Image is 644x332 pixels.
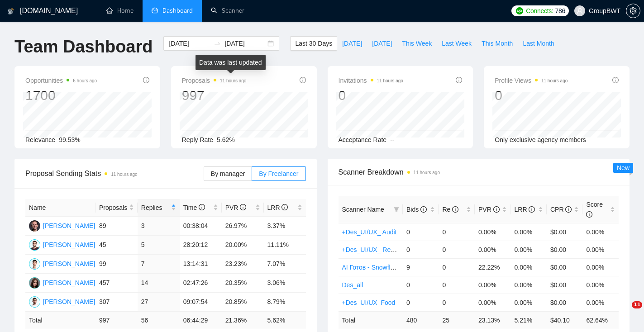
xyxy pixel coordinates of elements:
[565,206,572,213] span: info-circle
[183,204,205,211] span: Time
[372,38,392,48] span: [DATE]
[196,55,266,70] div: Data was last updated
[477,36,518,51] button: This Month
[582,258,619,276] td: 0.00%
[29,258,40,270] img: DN
[550,206,572,213] span: CPR
[377,78,403,83] time: 11 hours ago
[510,258,547,276] td: 0.00%
[106,7,134,14] a: homeHome
[541,78,568,83] time: 11 hours ago
[626,7,640,14] span: setting
[95,312,138,329] td: 997
[300,77,306,83] span: info-circle
[547,223,583,241] td: $0.00
[29,220,40,232] img: VZ
[439,258,475,276] td: 0
[43,259,95,269] div: [PERSON_NAME]
[99,203,127,213] span: Proposals
[577,8,583,14] span: user
[452,206,458,213] span: info-circle
[29,239,40,251] img: OB
[264,274,306,293] td: 3.06%
[264,255,306,274] td: 7.07%
[403,294,439,311] td: 0
[25,168,204,179] span: Proposal Sending Stats
[295,38,332,48] span: Last 30 Days
[95,274,138,293] td: 457
[222,255,264,274] td: 23.23%
[8,4,14,19] img: logo
[180,236,222,255] td: 28:20:12
[211,7,244,14] a: searchScanner
[281,204,288,210] span: info-circle
[29,222,95,229] a: VZ[PERSON_NAME]
[339,166,619,178] span: Scanner Breakdown
[403,258,439,276] td: 9
[141,203,169,213] span: Replies
[403,241,439,258] td: 0
[220,78,246,83] time: 11 hours ago
[342,246,410,253] a: +Des_UI/UX_ Redesign
[367,36,397,51] button: [DATE]
[180,293,222,312] td: 09:07:54
[95,236,138,255] td: 45
[555,6,565,16] span: 786
[547,241,583,258] td: $0.00
[25,87,97,104] div: 1700
[526,6,553,16] span: Connects:
[617,164,630,171] span: New
[182,136,213,143] span: Reply Rate
[259,170,298,177] span: By Freelancer
[339,311,403,329] td: Total
[439,311,475,329] td: 25
[547,258,583,276] td: $0.00
[29,296,40,308] img: AY
[582,311,619,329] td: 62.64 %
[222,236,264,255] td: 20.00%
[180,255,222,274] td: 13:14:31
[29,298,95,305] a: AY[PERSON_NAME]
[493,206,500,213] span: info-circle
[478,206,500,213] span: PVR
[138,236,180,255] td: 5
[222,312,264,329] td: 21.36 %
[169,38,210,48] input: Start date
[29,241,95,248] a: OB[PERSON_NAME]
[529,206,535,213] span: info-circle
[211,170,245,177] span: By manager
[199,204,205,210] span: info-circle
[180,312,222,329] td: 06:44:29
[475,223,511,241] td: 0.00%
[25,199,95,217] th: Name
[138,255,180,274] td: 7
[586,211,592,218] span: info-circle
[342,299,396,306] a: +Des_UI/UX_Food
[414,170,440,175] time: 11 hours ago
[217,136,235,143] span: 5.62%
[518,36,559,51] button: Last Month
[612,77,619,83] span: info-circle
[162,7,193,14] span: Dashboard
[29,277,40,289] img: SK
[25,75,97,86] span: Opportunities
[442,206,458,213] span: Re
[439,276,475,294] td: 0
[59,136,80,143] span: 99.53%
[339,75,403,86] span: Invitations
[475,241,511,258] td: 0.00%
[403,223,439,241] td: 0
[582,223,619,241] td: 0.00%
[339,136,387,143] span: Acceptance Rate
[475,258,511,276] td: 22.22%
[475,294,511,311] td: 0.00%
[392,203,401,216] span: filter
[510,294,547,311] td: 0.00%
[626,7,640,14] a: setting
[582,241,619,258] td: 0.00%
[420,206,427,213] span: info-circle
[547,311,583,329] td: $ 40.10
[342,206,384,213] span: Scanner Name
[222,293,264,312] td: 20.85%
[342,38,362,48] span: [DATE]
